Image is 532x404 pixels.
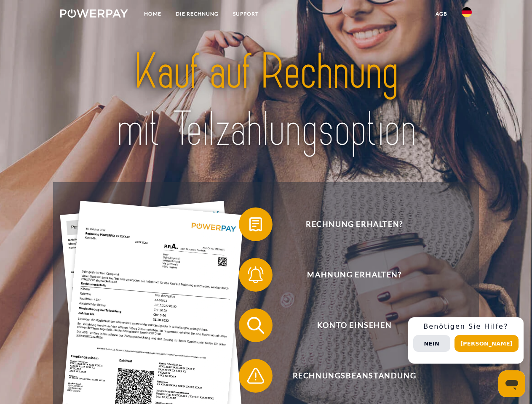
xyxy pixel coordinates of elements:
img: qb_bell.svg [245,264,266,285]
img: qb_bill.svg [245,214,266,235]
a: DIE RECHNUNG [168,6,226,21]
span: Rechnungsbeanstandung [251,359,457,393]
img: title-powerpay_de.svg [80,40,452,161]
button: Rechnung erhalten? [239,207,458,241]
iframe: Schaltfläche zum Öffnen des Messaging-Fensters [498,370,525,397]
img: qb_warning.svg [245,365,266,386]
button: Nein [413,335,450,352]
button: Rechnungsbeanstandung [239,359,458,393]
span: Konto einsehen [251,308,457,342]
span: Mahnung erhalten? [251,258,457,292]
a: SUPPORT [226,6,266,21]
img: logo-powerpay-white.svg [60,9,128,18]
img: de [462,7,472,17]
img: qb_search.svg [245,315,266,336]
button: [PERSON_NAME] [454,335,519,352]
a: agb [428,6,454,21]
h3: Benötigen Sie Hilfe? [413,322,519,331]
span: Rechnung erhalten? [251,207,457,241]
button: Konto einsehen [239,308,458,342]
div: Schnellhilfe [408,317,524,364]
button: Mahnung erhalten? [239,258,458,292]
a: Home [137,6,168,21]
